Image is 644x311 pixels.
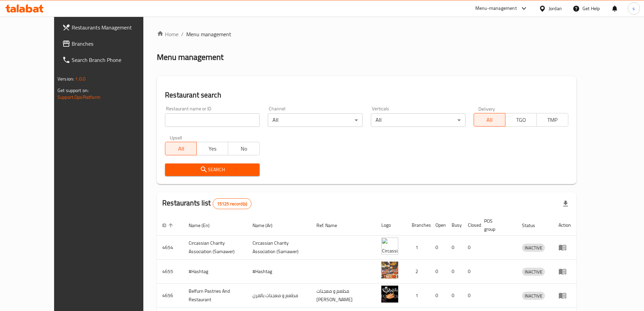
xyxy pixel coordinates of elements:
span: No [231,144,257,154]
div: Total records count [213,198,252,209]
label: Upsell [170,135,182,140]
div: All [371,113,466,127]
td: Belfurn Pastries And Restaurant [183,284,247,308]
span: Ref. Name [316,221,346,229]
button: Yes [196,142,228,155]
span: INACTIVE [522,268,545,276]
button: Search [165,163,260,176]
td: 2 [406,260,430,284]
td: 0 [462,284,479,308]
img: ​Circassian ​Charity ​Association​ (Samawer) [381,238,398,254]
td: 0 [462,236,479,260]
span: All [477,115,503,125]
span: ID [162,221,175,229]
td: 0 [462,260,479,284]
span: Get support on: [57,86,89,95]
td: #Hashtag [183,260,247,284]
th: Action [553,215,576,236]
span: Version: [57,74,74,83]
a: Home [157,30,178,38]
span: Search [170,165,254,174]
div: Menu-management [475,4,517,13]
span: 1.0.0 [75,74,86,83]
h2: Restaurant search [165,90,568,100]
th: Logo [376,215,406,236]
span: Restaurants Management [72,23,156,31]
td: 1 [406,284,430,308]
img: #Hashtag [381,262,398,279]
th: Open [430,215,446,236]
td: مطعم و معجنات بالفرن [247,284,311,308]
input: Search for restaurant name or ID.. [165,113,260,127]
h2: Menu management [157,52,223,63]
span: Menu management [186,30,231,38]
span: 15125 record(s) [213,201,251,207]
button: All [165,142,197,155]
td: 0 [446,236,462,260]
td: 1 [406,236,430,260]
nav: breadcrumb [157,30,576,38]
td: 0 [430,236,446,260]
td: ​Circassian ​Charity ​Association​ (Samawer) [183,236,247,260]
span: Search Branch Phone [72,56,156,64]
span: Yes [199,144,225,154]
th: Closed [462,215,479,236]
li: / [181,30,184,38]
td: 4655 [157,260,183,284]
button: TGO [505,113,537,127]
span: INACTIVE [522,244,545,252]
div: Jordan [549,5,562,12]
span: INACTIVE [522,292,545,300]
span: POS group [484,217,508,233]
span: TGO [508,115,534,125]
div: All [268,113,362,127]
td: مطعم و معجنات [PERSON_NAME] [311,284,376,308]
td: 4656 [157,284,183,308]
div: Export file [557,196,574,212]
td: 0 [430,284,446,308]
button: All [474,113,505,127]
label: Delivery [478,106,495,111]
img: Belfurn Pastries And Restaurant [381,286,398,303]
td: #Hashtag [247,260,311,284]
th: Branches [406,215,430,236]
button: TMP [536,113,568,127]
a: Support.OpsPlatform [57,93,100,102]
div: Menu [558,267,571,275]
a: Branches [57,36,162,52]
th: Busy [446,215,462,236]
span: Name (En) [189,221,218,229]
span: TMP [540,115,566,125]
a: Search Branch Phone [57,52,162,68]
td: 0 [446,260,462,284]
span: All [168,144,194,154]
td: ​Circassian ​Charity ​Association​ (Samawer) [247,236,311,260]
td: 4654 [157,236,183,260]
span: Name (Ar) [253,221,281,229]
span: Status [522,221,544,229]
span: s [633,5,635,12]
button: No [228,142,260,155]
td: 0 [430,260,446,284]
span: Branches [72,40,156,48]
div: Menu [558,243,571,251]
div: Menu [558,291,571,299]
h2: Restaurants list [162,198,252,209]
td: 0 [446,284,462,308]
a: Restaurants Management [57,19,162,36]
